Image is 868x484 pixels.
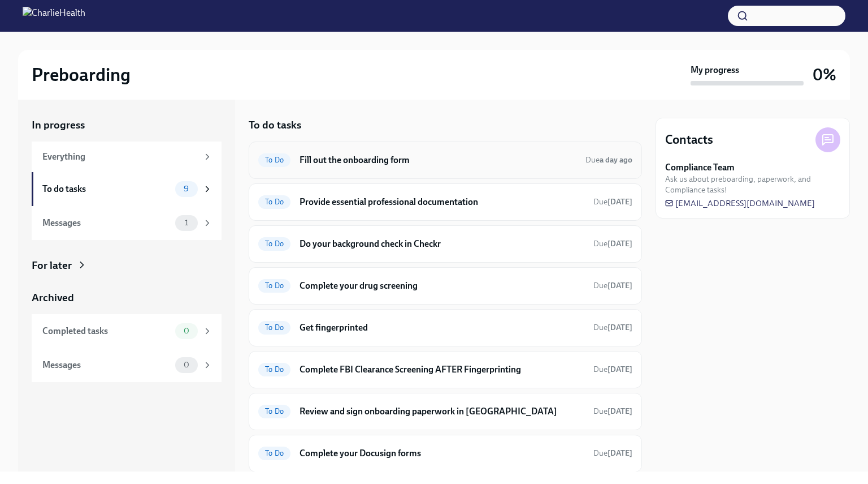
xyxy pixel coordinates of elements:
h6: Review and sign onboarding paperwork in [GEOGRAPHIC_DATA] [300,405,584,418]
a: To do tasks9 [32,172,222,206]
h6: Get fingerprinted [300,322,584,334]
div: Messages [42,217,171,229]
span: Due [585,155,632,165]
span: Ask us about preboarding, paperwork, and Compliance tasks! [665,174,840,195]
img: CharlieHealth [23,7,85,25]
a: In progress [32,118,222,132]
span: Due [593,239,632,249]
h6: Complete your drug screening [300,280,584,292]
a: To DoGet fingerprintedDue[DATE] [258,319,632,337]
span: Due [593,406,632,416]
span: September 12th, 2025 09:00 [593,322,632,333]
span: September 15th, 2025 09:00 [593,364,632,375]
a: To DoProvide essential professional documentationDue[DATE] [258,193,632,211]
div: To do tasks [42,183,171,195]
a: Messages1 [32,206,222,240]
h3: 0% [813,65,836,85]
a: To DoComplete your Docusign formsDue[DATE] [258,444,632,462]
a: To DoComplete FBI Clearance Screening AFTER FingerprintingDue[DATE] [258,361,632,379]
h6: Fill out the onboarding form [300,154,576,166]
strong: [DATE] [607,197,632,207]
strong: Compliance Team [665,161,735,174]
span: To Do [258,323,290,332]
span: To Do [258,198,290,206]
div: Everything [42,151,198,163]
span: 0 [177,361,196,369]
div: For later [32,258,72,273]
a: For later [32,258,222,273]
span: September 15th, 2025 09:00 [593,406,632,417]
h4: Contacts [665,131,713,148]
a: To DoDo your background check in CheckrDue[DATE] [258,235,632,253]
strong: [DATE] [607,239,632,249]
strong: [DATE] [607,448,632,458]
strong: [DATE] [607,365,632,374]
span: To Do [258,239,290,248]
div: Completed tasks [42,325,171,337]
h5: To do tasks [249,118,301,132]
strong: [DATE] [607,281,632,290]
h6: Complete your Docusign forms [300,447,584,460]
div: Messages [42,359,171,371]
span: Due [593,281,632,290]
strong: a day ago [600,155,632,165]
span: To Do [258,281,290,290]
a: To DoComplete your drug screeningDue[DATE] [258,277,632,295]
a: To DoFill out the onboarding formDuea day ago [258,151,632,169]
span: To Do [258,156,290,164]
a: [EMAIL_ADDRESS][DOMAIN_NAME] [665,198,815,209]
a: Everything [32,142,222,172]
span: To Do [258,449,290,457]
h2: Preboarding [32,63,131,86]
a: To DoReview and sign onboarding paperwork in [GEOGRAPHIC_DATA]Due[DATE] [258,402,632,421]
strong: [DATE] [607,323,632,332]
span: 0 [177,327,196,335]
span: Due [593,448,632,458]
span: 1 [178,219,195,227]
a: Archived [32,290,222,305]
h6: Provide essential professional documentation [300,196,584,208]
span: September 7th, 2025 09:00 [585,155,632,165]
span: To Do [258,365,290,374]
strong: My progress [691,64,739,76]
span: September 12th, 2025 09:00 [593,280,632,291]
h6: Complete FBI Clearance Screening AFTER Fingerprinting [300,363,584,376]
a: Messages0 [32,348,222,382]
span: 9 [177,185,196,193]
span: September 11th, 2025 09:00 [593,196,632,207]
h6: Do your background check in Checkr [300,238,584,250]
span: Due [593,197,632,207]
span: Due [593,365,632,374]
a: Completed tasks0 [32,314,222,348]
span: September 8th, 2025 09:00 [593,238,632,249]
strong: [DATE] [607,406,632,416]
span: Due [593,323,632,332]
span: September 12th, 2025 09:00 [593,448,632,459]
span: To Do [258,407,290,416]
